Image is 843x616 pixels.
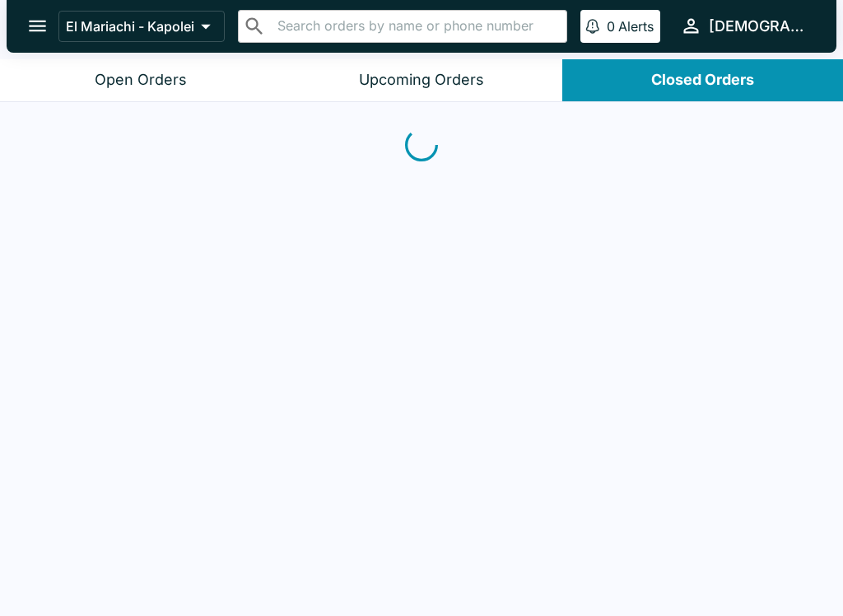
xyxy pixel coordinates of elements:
[95,71,187,90] div: Open Orders
[618,18,654,35] p: Alerts
[272,15,560,38] input: Search orders by name or phone number
[66,18,194,35] p: El Mariachi - Kapolei
[673,8,817,44] button: [DEMOGRAPHIC_DATA]
[58,11,225,42] button: El Mariachi - Kapolei
[359,71,484,90] div: Upcoming Orders
[709,16,810,36] div: [DEMOGRAPHIC_DATA]
[607,18,615,35] p: 0
[651,71,754,90] div: Closed Orders
[16,5,58,47] button: open drawer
